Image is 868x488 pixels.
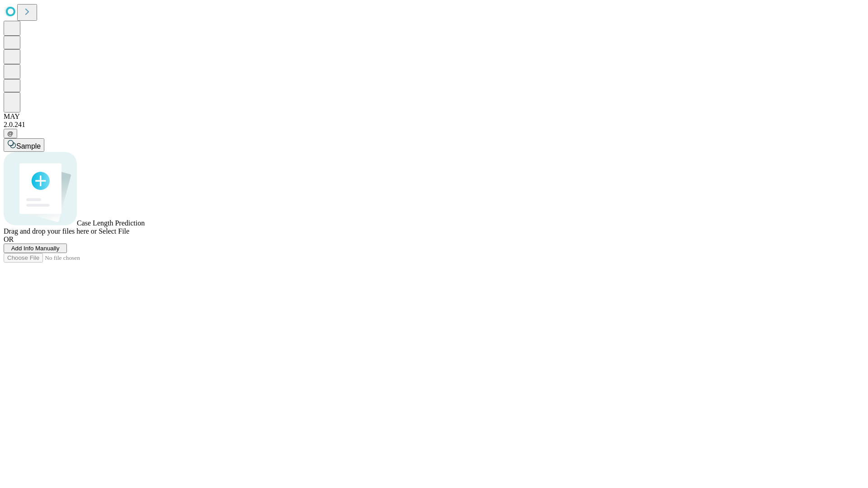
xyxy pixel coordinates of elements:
div: MAY [4,113,864,121]
div: 2.0.241 [4,121,864,129]
span: Select File [99,227,129,235]
span: @ [7,130,14,137]
span: Sample [16,142,41,150]
span: Drag and drop your files here or [4,227,97,235]
span: OR [4,235,14,243]
span: Add Info Manually [11,245,60,252]
button: @ [4,129,17,138]
button: Sample [4,138,44,152]
button: Add Info Manually [4,244,67,253]
span: Case Length Prediction [77,219,145,227]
